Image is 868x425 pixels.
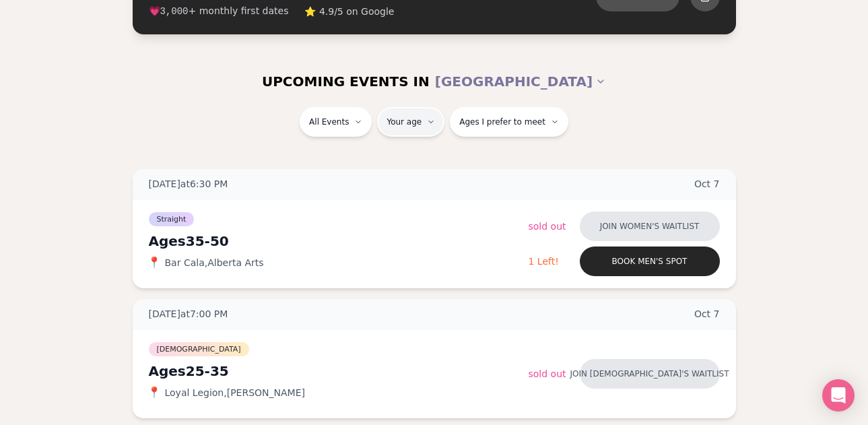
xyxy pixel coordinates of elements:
[694,307,720,321] span: Oct 7
[580,359,720,389] button: Join [DEMOGRAPHIC_DATA]'s waitlist
[149,362,529,381] div: Ages 25-35
[822,379,855,412] div: Open Intercom Messenger
[149,177,228,191] span: [DATE] at 6:30 PM
[309,117,349,127] span: All Events
[377,107,444,137] button: Your age
[149,342,249,356] span: [DEMOGRAPHIC_DATA]
[165,256,264,269] span: Bar Cala , Alberta Arts
[459,117,545,127] span: Ages I prefer to meet
[149,212,195,226] span: Straight
[435,67,606,96] button: [GEOGRAPHIC_DATA]
[160,6,189,17] span: 3,000
[262,72,430,91] span: UPCOMING EVENTS IN
[580,247,720,276] button: Book men's spot
[165,386,305,399] span: Loyal Legion , [PERSON_NAME]
[149,4,289,18] span: 💗 + monthly first dates
[450,107,568,137] button: Ages I prefer to meet
[300,107,372,137] button: All Events
[149,387,160,398] span: 📍
[694,177,720,191] span: Oct 7
[529,221,566,232] span: Sold Out
[149,232,529,251] div: Ages 35-50
[149,257,160,268] span: 📍
[304,5,394,18] span: ⭐ 4.9/5 on Google
[580,211,720,241] button: Join women's waitlist
[149,307,228,321] span: [DATE] at 7:00 PM
[529,368,566,379] span: Sold Out
[529,256,559,267] span: 1 Left!
[387,117,422,127] span: Your age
